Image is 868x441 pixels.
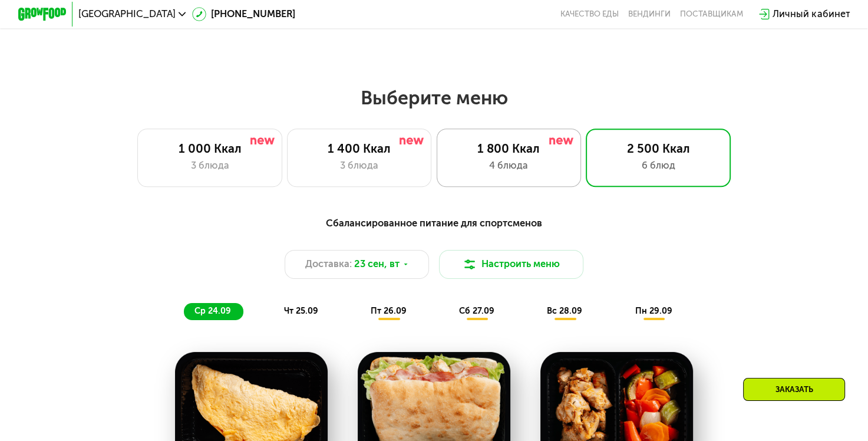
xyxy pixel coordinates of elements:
[299,159,419,173] div: 3 блюда
[354,257,400,272] span: 23 сен, вт
[78,9,176,19] span: [GEOGRAPHIC_DATA]
[192,7,296,22] a: [PHONE_NUMBER]
[150,159,270,173] div: 3 блюда
[439,250,584,279] button: Настроить меню
[560,9,619,19] a: Качество еды
[599,141,718,156] div: 2 500 Ккал
[284,306,318,316] span: чт 25.09
[77,216,791,231] div: Сбалансированное питание для спортсменов
[38,86,829,110] h2: Выберите меню
[680,9,743,19] div: поставщикам
[371,306,407,316] span: пт 26.09
[459,306,494,316] span: сб 27.09
[628,9,671,19] a: Вендинги
[449,141,569,156] div: 1 800 Ккал
[150,141,270,156] div: 1 000 Ккал
[547,306,582,316] span: вс 28.09
[743,378,845,401] div: Заказать
[194,306,231,316] span: ср 24.09
[449,159,569,173] div: 4 блюда
[599,159,718,173] div: 6 блюд
[635,306,672,316] span: пн 29.09
[305,257,352,272] span: Доставка:
[773,7,850,22] div: Личный кабинет
[299,141,419,156] div: 1 400 Ккал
